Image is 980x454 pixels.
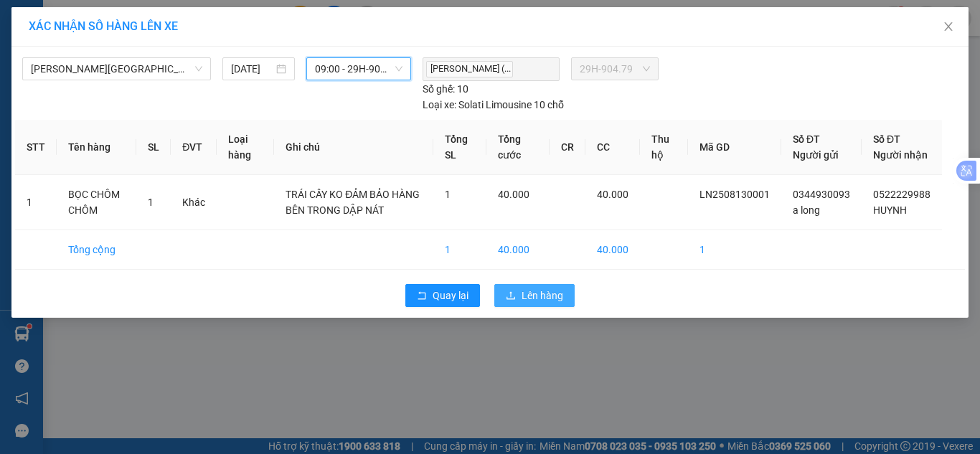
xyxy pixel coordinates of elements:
td: 1 [688,230,781,270]
th: CC [585,120,640,175]
span: CC : [110,96,130,111]
button: Close [928,7,969,47]
span: Gửi: [12,14,34,29]
span: 40.000 [597,189,628,200]
th: STT [15,120,57,175]
td: 40.000 [486,230,550,270]
td: 1 [433,230,486,270]
div: 40.000 [110,93,211,113]
th: Thu hộ [640,120,688,175]
span: XÁC NHẬN SỐ HÀNG LÊN XE [29,19,178,33]
div: a long [12,47,102,64]
th: Tổng SL [433,120,486,175]
button: uploadLên hàng [494,284,575,307]
span: Số ĐT [873,133,900,145]
span: 1 [445,189,451,200]
span: rollback [417,290,427,302]
button: rollbackQuay lại [405,284,480,307]
span: close [943,21,954,32]
span: 0344930093 [793,189,850,200]
th: SL [136,120,171,175]
td: Tổng cộng [57,230,136,270]
span: 0522229988 [873,189,930,200]
span: Người gửi [793,149,839,161]
td: 1 [15,175,57,230]
td: 40.000 [585,230,640,270]
div: 10 [423,81,468,97]
span: Lên hàng [522,288,563,303]
span: TRÁI CÂY KO ĐẢM BẢO HÀNG BÊN TRONG DẬP NÁT [286,189,420,216]
span: Số ghế: [423,81,455,97]
span: Loại xe: [423,97,456,113]
span: HUYNH [873,204,907,216]
div: HUYNH [112,47,209,64]
span: 09:00 - 29H-904.79 [315,58,403,80]
th: Ghi chú [274,120,433,175]
th: CR [550,120,585,175]
span: Lộc Ninh - Hồ Chí Minh [31,58,202,80]
span: 1 [148,197,154,208]
th: Tên hàng [57,120,136,175]
div: VP Lộc Ninh [12,12,102,47]
span: 40.000 [498,189,529,200]
span: Số ĐT [793,133,820,145]
span: LN2508130001 [699,189,770,200]
td: BỌC CHÔM CHÔM [57,175,136,230]
th: ĐVT [171,120,217,175]
span: 29H-904.79 [580,58,650,80]
div: Solati Limousine 10 chỗ [423,97,564,113]
span: Người nhận [873,149,928,161]
span: Quay lại [433,288,468,303]
span: a long [793,204,820,216]
span: Nhận: [112,14,146,29]
th: Loại hàng [217,120,274,175]
span: upload [506,290,516,302]
span: [PERSON_NAME] (... [426,61,513,77]
td: Khác [171,175,217,230]
th: Tổng cước [486,120,550,175]
div: VP Quận 5 [112,12,209,47]
th: Mã GD [688,120,781,175]
input: 13/08/2025 [231,61,273,77]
